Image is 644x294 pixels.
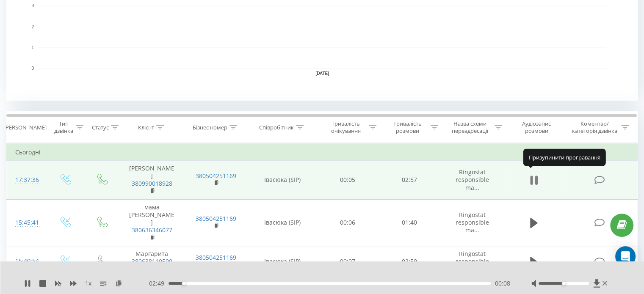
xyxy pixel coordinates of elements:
[132,226,172,234] a: 380636346077
[248,161,317,200] td: Івасюка (SIP)
[379,161,440,200] td: 02:57
[456,168,489,191] span: Ringostat responsible ma...
[31,45,34,50] text: 1
[15,214,38,231] div: 15:45:41
[325,120,367,135] div: Тривалість очікування
[132,179,172,187] a: 380990018928
[31,25,34,29] text: 2
[120,246,184,277] td: Маргарита
[53,120,73,135] div: Тип дзвінка
[4,124,47,131] div: [PERSON_NAME]
[259,124,294,131] div: Співробітник
[138,124,154,131] div: Клієнт
[196,214,236,223] a: 380504251169
[85,279,91,288] span: 1 x
[512,120,561,135] div: Аудіозапис розмови
[132,257,172,265] a: 380638119509
[31,66,34,71] text: 0
[562,282,565,285] div: Accessibility label
[15,253,38,269] div: 15:40:54
[92,124,109,131] div: Статус
[317,199,379,246] td: 00:06
[193,124,227,131] div: Бізнес номер
[120,161,184,200] td: [PERSON_NAME]
[456,211,489,234] span: Ringostat responsible ma...
[7,144,638,161] td: Сьогодні
[448,120,492,135] div: Назва схеми переадресації
[615,246,636,267] div: Open Intercom Messenger
[317,246,379,277] td: 00:07
[456,250,489,273] span: Ringostat responsible ma...
[379,199,440,246] td: 01:40
[196,253,236,261] a: 380504251169
[379,246,440,277] td: 02:59
[248,199,317,246] td: Івасюка (SIP)
[317,161,379,200] td: 00:05
[31,4,34,8] text: 3
[120,199,184,246] td: мама [PERSON_NAME]
[569,120,619,135] div: Коментар/категорія дзвінка
[196,172,236,180] a: 380504251169
[523,149,606,166] div: Призупинити програвання
[315,71,329,76] text: [DATE]
[147,279,169,288] span: - 02:49
[182,282,185,285] div: Accessibility label
[15,172,38,188] div: 17:37:36
[248,246,317,277] td: Івасюка (SIP)
[495,279,510,288] span: 00:08
[386,120,428,135] div: Тривалість розмови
